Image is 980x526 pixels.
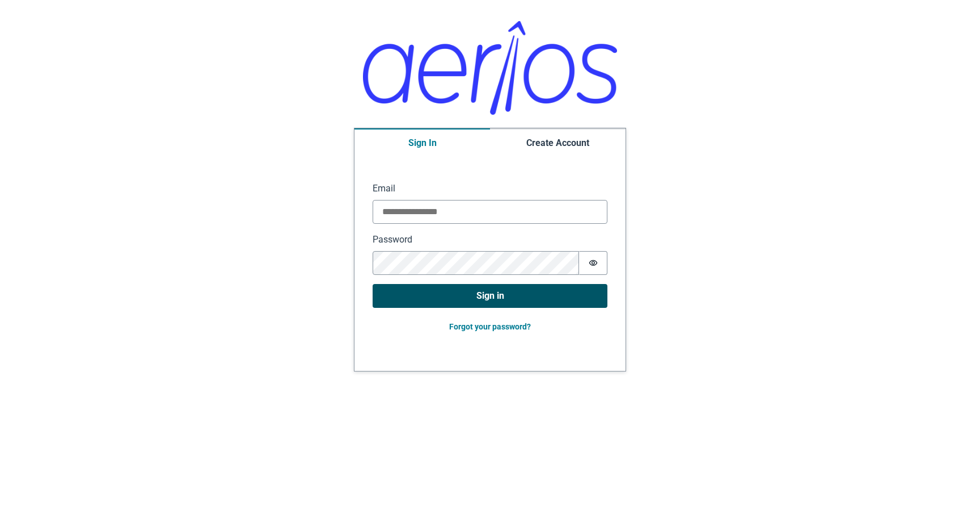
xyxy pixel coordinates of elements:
img: Aerios logo [363,21,617,115]
label: Password [373,233,607,247]
button: Sign in [373,284,607,308]
button: Show password [579,251,607,275]
button: Sign In [354,128,490,157]
button: Forgot your password? [442,317,538,337]
label: Email [373,182,607,195]
button: Create Account [490,128,626,157]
